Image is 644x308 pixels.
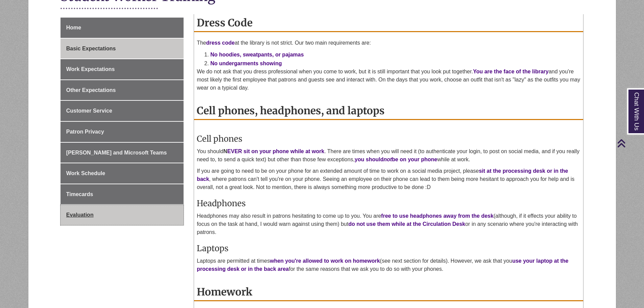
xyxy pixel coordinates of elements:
span: Home [66,25,81,30]
span: Evaluation [66,212,94,218]
span: Work Schedule [66,170,105,176]
strong: No hoodies, sweatpants, or pajamas [210,52,304,57]
strong: free to use headphones away from the desk [381,213,494,219]
h2: Dress Code [194,14,583,32]
span: Other Expectations [66,87,116,93]
em: not [383,157,392,162]
p: Headphones may also result in patrons hesitating to come up to you. You are (although, if it effe... [197,212,580,236]
div: Guide Page Menu [61,18,184,225]
p: Laptops are permitted at times (see next section for details). However, we ask that you for the s... [197,257,580,273]
a: Evaluation [61,205,184,225]
h3: Laptops [197,243,580,254]
a: Basic Expectations [61,39,184,59]
h3: Cell phones [197,134,580,144]
h2: Cell phones, headphones, and laptops [194,102,583,120]
p: We do not ask that you dress professional when you come to work, but it is still important that y... [197,68,580,92]
strong: do not use them while at the Circulation Desk [348,221,465,227]
a: Timecards [61,184,184,205]
span: [PERSON_NAME] and Microsoft Teams [66,150,167,156]
strong: when you're allowed to work on homework [270,258,380,264]
h2: Homework [194,283,583,301]
a: Other Expectations [61,80,184,100]
strong: you should be on your phone [355,157,437,162]
span: dress code [206,40,235,46]
span: Timecards [66,191,93,197]
span: EVER sit on your phone while at work [227,148,324,154]
a: Back to Top [617,139,642,148]
strong: No undergarments showing [210,61,282,66]
p: The at the library is not strict. Our two main requirements are: [197,39,580,47]
a: Work Schedule [61,163,184,184]
span: Patron Privacy [66,129,104,135]
a: Customer Service [61,101,184,121]
a: Work Expectations [61,59,184,79]
a: [PERSON_NAME] and Microsoft Teams [61,143,184,163]
span: Basic Expectations [66,46,116,51]
a: Home [61,18,184,38]
strong: N [223,148,325,154]
h3: Headphones [197,198,580,209]
strong: sit at the processing desk or in the back [197,168,568,182]
span: Customer Service [66,108,112,114]
p: If you are going to need to be on your phone for an extended amount of time to work on a social m... [197,167,580,191]
span: Work Expectations [66,66,115,72]
a: Patron Privacy [61,122,184,142]
strong: You are the face of the library [473,69,549,74]
p: You should . There are times when you will need it (to authenticate your login, to post on social... [197,147,580,164]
